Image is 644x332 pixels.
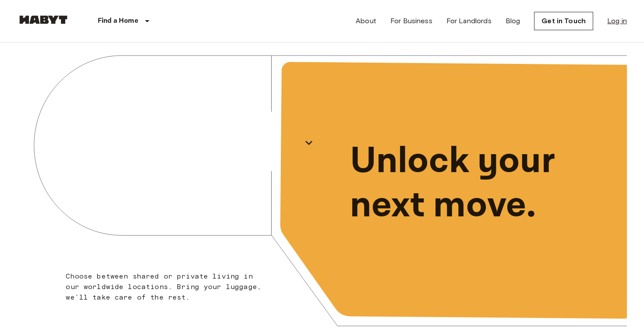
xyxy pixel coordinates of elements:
[350,139,613,228] p: Unlock your next move.
[446,16,492,26] a: For Landlords
[98,16,138,26] p: Find a Home
[66,271,267,303] p: Choose between shared or private living in our worldwide locations. Bring your luggage, we'll tak...
[356,16,376,26] a: About
[534,12,593,30] a: Get in Touch
[607,16,627,26] a: Log in
[17,15,70,24] img: Habyt
[506,16,520,26] a: Blog
[390,16,432,26] a: For Business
